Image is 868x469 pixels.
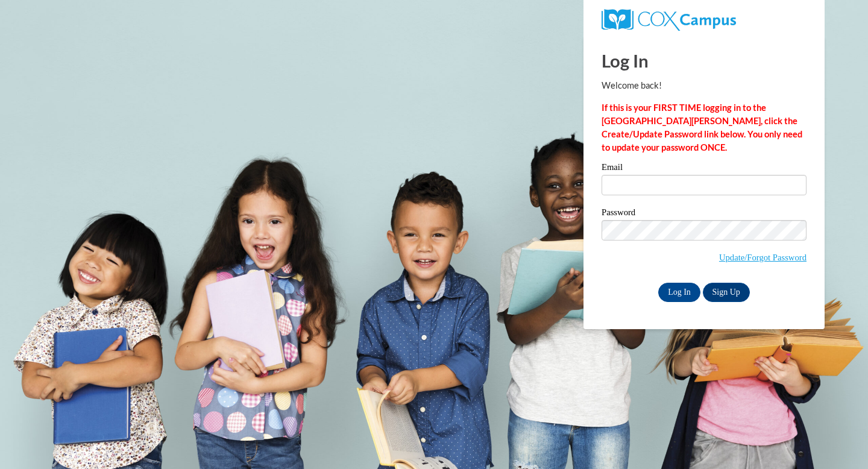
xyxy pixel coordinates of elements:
[602,208,807,220] label: Password
[703,283,750,302] a: Sign Up
[602,48,807,73] h1: Log In
[719,253,807,262] a: Update/Forgot Password
[602,163,807,175] label: Email
[602,102,802,153] strong: If this is your FIRST TIME logging in to the [GEOGRAPHIC_DATA][PERSON_NAME], click the Create/Upd...
[602,14,736,24] a: COX Campus
[602,9,736,31] img: COX Campus
[602,79,807,92] p: Welcome back!
[658,283,700,302] input: Log In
